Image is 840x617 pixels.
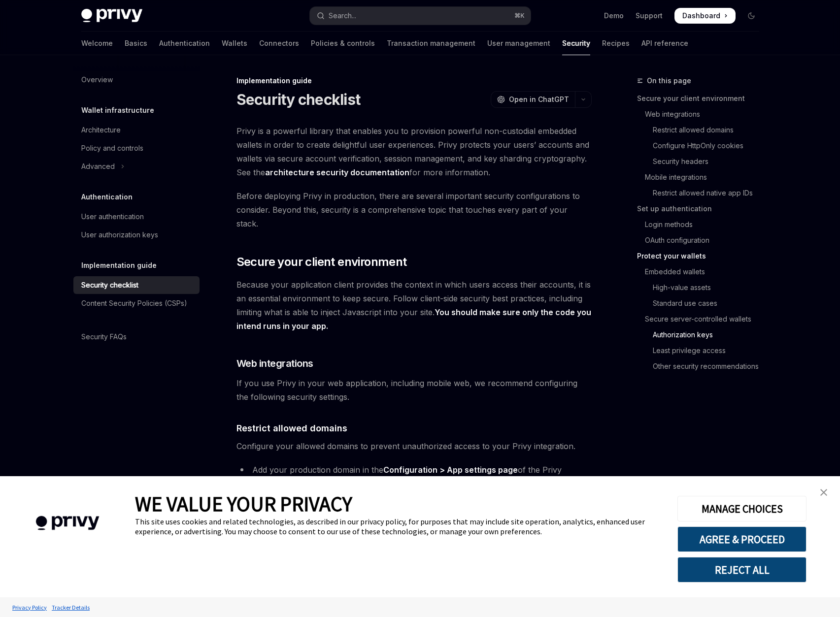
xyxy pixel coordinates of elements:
[125,32,147,55] a: Basics
[387,32,475,55] a: Transaction management
[743,8,759,24] button: Toggle dark mode
[637,295,767,311] a: Standard use cases
[49,599,92,616] a: Tracker Details
[259,32,299,55] a: Connectors
[81,260,157,271] h5: Implementation guide
[677,526,806,552] button: AGREE & PROCEED
[81,229,158,241] div: User authorization keys
[637,106,767,122] a: Web integrations
[682,11,720,21] span: Dashboard
[81,32,113,55] a: Welcome
[329,10,356,22] div: Search...
[236,463,592,490] li: Add your production domain in the of the Privy Dashboard.
[637,91,767,106] a: Secure your client environment
[73,294,200,312] a: Content Security Policies (CSPs)
[310,7,531,25] button: Open search
[814,483,834,502] a: close banner
[236,278,592,333] span: Because your application client provides the context in which users access their accounts, it is ...
[637,248,767,264] a: Protect your wallets
[236,91,361,108] h1: Security checklist
[677,496,806,521] button: MANAGE CHOICES
[81,191,133,203] h5: Authentication
[73,208,200,226] a: User authentication
[81,104,154,116] h5: Wallet infrastructure
[236,254,407,270] span: Secure your client environment
[10,599,49,616] a: Privacy Policy
[491,91,575,108] button: Open in ChatGPT
[73,71,200,89] a: Overview
[637,185,767,201] a: Restrict allowed native app IDs
[81,331,127,343] div: Security FAQs
[820,489,827,496] img: close banner
[73,276,200,294] a: Security checklist
[647,75,691,87] span: On this page
[636,11,663,21] a: Support
[637,343,767,358] a: Least privilege access
[73,139,200,157] a: Policy and controls
[73,158,200,175] button: Toggle Advanced section
[236,422,347,435] span: Restrict allowed domains
[159,32,210,55] a: Authentication
[236,376,592,404] span: If you use Privy in your web application, including mobile web, we recommend configuring the foll...
[81,124,121,136] div: Architecture
[641,32,688,55] a: API reference
[81,297,187,309] div: Content Security Policies (CSPs)
[562,32,590,55] a: Security
[236,439,592,453] span: Configure your allowed domains to prevent unauthorized access to your Privy integration.
[81,9,142,23] img: dark logo
[637,232,767,248] a: OAuth configuration
[514,12,525,20] span: ⌘ K
[637,122,767,138] a: Restrict allowed domains
[81,142,143,154] div: Policy and controls
[311,32,375,55] a: Policies & controls
[637,154,767,169] a: Security headers
[637,169,767,185] a: Mobile integrations
[236,357,313,370] span: Web integrations
[637,138,767,154] a: Configure HttpOnly cookies
[236,189,592,230] span: Before deploying Privy in production, there are several important security configurations to cons...
[637,280,767,295] a: High-value assets
[135,491,352,517] span: WE VALUE YOUR PRIVACY
[602,32,630,55] a: Recipes
[236,124,592,179] span: Privy is a powerful library that enables you to provision powerful non-custodial embedded wallets...
[637,217,767,232] a: Login methods
[637,327,767,343] a: Authorization keys
[81,161,115,172] div: Advanced
[73,226,200,244] a: User authorization keys
[81,279,138,291] div: Security checklist
[677,557,806,583] button: REJECT ALL
[604,11,624,21] a: Demo
[73,328,200,346] a: Security FAQs
[222,32,247,55] a: Wallets
[637,264,767,280] a: Embedded wallets
[487,32,550,55] a: User management
[81,74,113,86] div: Overview
[73,121,200,139] a: Architecture
[236,76,592,86] div: Implementation guide
[637,311,767,327] a: Secure server-controlled wallets
[81,211,144,223] div: User authentication
[265,167,409,178] a: architecture security documentation
[15,502,120,545] img: company logo
[637,358,767,374] a: Other security recommendations
[383,465,518,475] a: Configuration > App settings page
[135,517,663,536] div: This site uses cookies and related technologies, as described in our privacy policy, for purposes...
[637,201,767,217] a: Set up authentication
[674,8,736,24] a: Dashboard
[509,95,569,104] span: Open in ChatGPT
